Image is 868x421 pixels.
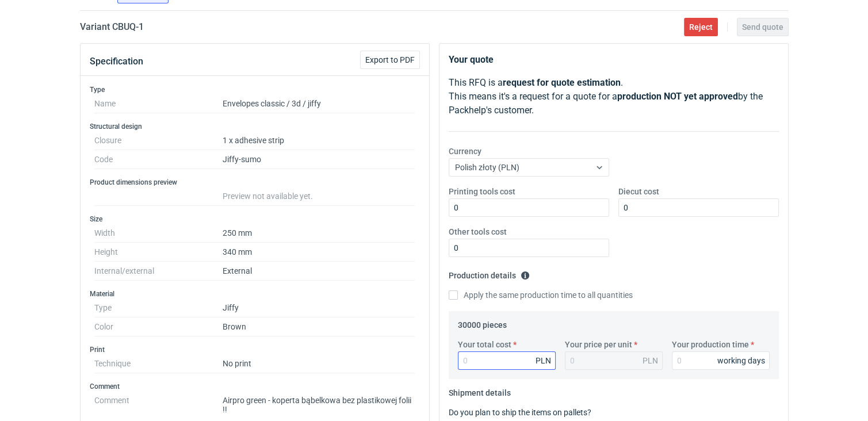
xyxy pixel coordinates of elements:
[94,354,223,373] dt: Technique
[223,298,415,317] dd: Jiffy
[449,384,511,397] legend: Shipment details
[503,77,621,88] strong: request for quote estimation
[449,289,633,301] label: Apply the same production time to all quantities
[672,339,749,350] label: Your production time
[689,23,713,31] span: Reject
[90,289,420,298] h3: Material
[360,51,420,69] button: Export to PDF
[458,316,507,330] legend: 30000 pieces
[94,391,223,414] dt: Comment
[684,18,718,36] button: Reject
[223,354,415,373] dd: No print
[94,150,223,169] dt: Code
[90,382,420,391] h3: Comment
[94,298,223,317] dt: Type
[94,317,223,336] dt: Color
[223,94,415,113] dd: Envelopes classic / 3d / jiffy
[94,243,223,262] dt: Height
[536,355,551,366] div: PLN
[717,355,765,366] div: working days
[449,266,530,280] legend: Production details
[458,339,511,350] label: Your total cost
[90,122,420,131] h3: Structural design
[449,226,507,238] label: Other tools cost
[643,355,658,366] div: PLN
[737,18,789,36] button: Send quote
[449,198,609,217] input: 0
[223,131,415,150] dd: 1 x adhesive strip
[449,239,609,257] input: 0
[223,317,415,336] dd: Brown
[365,56,415,64] span: Export to PDF
[223,192,313,201] span: Preview not available yet.
[94,262,223,281] dt: Internal/external
[223,243,415,262] dd: 340 mm
[90,345,420,354] h3: Print
[617,91,738,102] strong: production NOT yet approved
[618,186,659,197] label: Diecut cost
[223,262,415,281] dd: External
[90,215,420,224] h3: Size
[449,408,591,417] label: Do you plan to ship the items on pallets?
[449,186,515,197] label: Printing tools cost
[223,150,415,169] dd: Jiffy-sumo
[565,339,632,350] label: Your price per unit
[90,85,420,94] h3: Type
[449,76,779,117] p: This RFQ is a . This means it's a request for a quote for a by the Packhelp's customer.
[94,131,223,150] dt: Closure
[223,224,415,243] dd: 250 mm
[94,94,223,113] dt: Name
[449,146,481,157] label: Currency
[90,48,143,75] button: Specification
[80,20,144,34] h2: Variant CBUQ - 1
[449,54,494,65] strong: Your quote
[458,351,556,370] input: 0
[455,163,519,172] span: Polish złoty (PLN)
[672,351,770,370] input: 0
[94,224,223,243] dt: Width
[618,198,779,217] input: 0
[742,23,783,31] span: Send quote
[223,391,415,414] dd: Airpro green - koperta bąbelkowa bez plastikowej folii !!
[90,178,420,187] h3: Product dimensions preview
